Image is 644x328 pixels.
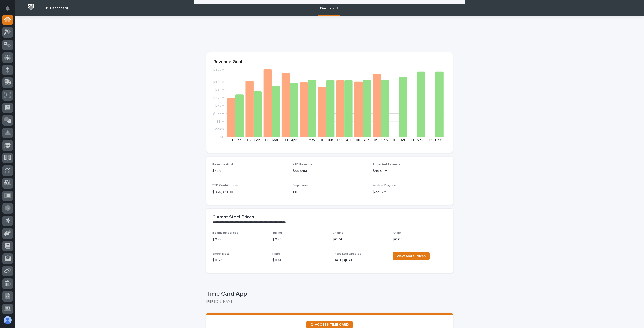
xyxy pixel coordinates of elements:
text: 06 - Jun [320,138,333,142]
span: Work in Progress [373,184,397,187]
text: 02 - Feb [247,138,260,142]
tspan: $0 [220,135,224,139]
p: [DATE] ([DATE]) [333,258,387,263]
span: Revenue Goal [212,163,233,166]
span: Tubing [272,231,282,235]
img: Workspace Logo [26,2,36,12]
h2: 01. Dashboard [45,6,68,10]
p: $ 356,378.00 [212,190,287,195]
tspan: $3.3M [215,88,224,92]
p: $ 0.74 [333,237,387,242]
button: Notifications [2,3,13,14]
p: 181 [293,190,367,195]
span: Plate [272,252,280,255]
h2: Current Steel Prices [212,215,254,220]
tspan: $1.65M [213,112,224,115]
tspan: $2.2M [215,104,224,108]
p: $ 0.57 [212,258,266,263]
text: 01 - Jan [229,138,242,142]
p: $47M [212,168,287,174]
tspan: $3.85M [213,81,224,84]
span: Angle [393,231,401,235]
text: 09 - Sep [374,138,388,142]
span: YTD Revenue [293,163,312,166]
text: 08 - Aug [356,138,370,142]
text: 07 - [DATE] [336,138,353,142]
p: Time Card App [206,290,451,298]
span: View More Prices [397,254,426,258]
text: 12 - Dec [429,138,442,142]
span: YTD Contributions [212,184,239,187]
p: $ 0.69 [393,237,447,242]
p: $ 0.78 [272,237,327,242]
span: Channel [333,231,344,235]
text: 11 - Nov [411,138,423,142]
p: $22.37M [373,190,447,195]
span: ⏲ ACCESS TIME CARD [310,323,349,326]
tspan: $2.75M [213,96,224,100]
span: Prices Last Updated [333,252,361,255]
span: Projected Revenue [373,163,401,166]
div: Notifications [6,6,13,14]
span: Sheet Metal [212,252,230,255]
tspan: $1.1M [216,120,224,123]
span: Beams (under 55#) [212,231,239,235]
span: Employees [293,184,309,187]
text: 04 - Apr [284,138,297,142]
tspan: $550K [214,127,224,131]
p: $35.64M [293,168,367,174]
a: View More Prices [393,252,430,260]
p: $ 0.66 [272,258,327,263]
text: 03 - Mar [265,138,278,142]
text: 05 - May [301,138,315,142]
p: [PERSON_NAME] [206,300,449,304]
tspan: $4.77M [213,68,224,72]
p: Revenue Goals [213,59,446,65]
p: $ 0.77 [212,237,266,242]
p: $49.04M [373,168,447,174]
button: users-avatar [2,315,13,325]
text: 10 - Oct [393,138,405,142]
